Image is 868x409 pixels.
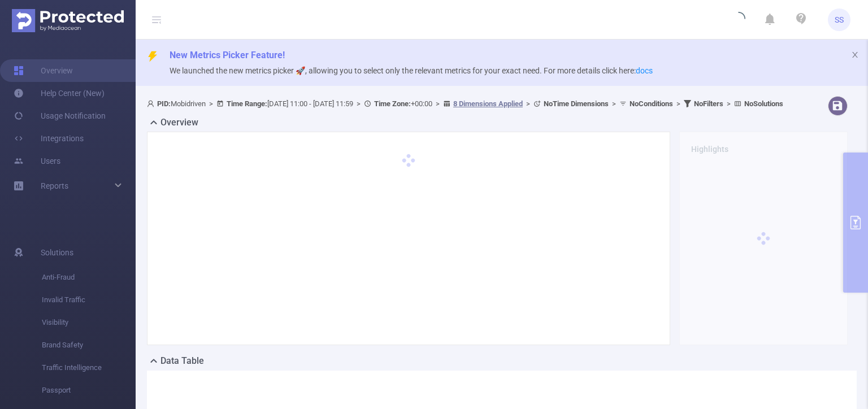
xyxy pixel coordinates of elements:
span: We launched the new metrics picker 🚀, allowing you to select only the relevant metrics for your e... [170,66,653,75]
a: docs [636,66,653,75]
i: icon: loading [732,12,745,28]
h2: Overview [160,116,198,129]
b: No Solutions [744,99,783,108]
a: Users [14,150,60,172]
a: Integrations [14,127,84,150]
span: > [353,99,364,108]
i: icon: thunderbolt [147,51,158,62]
span: Invalid Traffic [42,289,136,311]
span: Mobidriven [DATE] 11:00 - [DATE] 11:59 +00:00 [147,99,783,108]
img: Protected Media [12,9,124,32]
h2: Data Table [160,354,204,368]
span: Visibility [42,311,136,334]
u: 8 Dimensions Applied [453,99,523,108]
b: PID: [157,99,171,108]
span: > [609,99,619,108]
b: No Conditions [630,99,673,108]
span: New Metrics Picker Feature! [170,50,285,60]
span: Traffic Intelligence [42,356,136,379]
b: No Filters [694,99,723,108]
i: icon: close [851,51,859,59]
span: > [673,99,684,108]
span: > [723,99,734,108]
span: Solutions [41,241,73,264]
button: icon: close [851,49,859,61]
a: Usage Notification [14,105,106,127]
i: icon: user [147,100,157,107]
b: No Time Dimensions [544,99,609,108]
span: Passport [42,379,136,402]
b: Time Zone: [374,99,411,108]
a: Help Center (New) [14,82,105,105]
b: Time Range: [227,99,267,108]
span: > [523,99,533,108]
span: Brand Safety [42,334,136,356]
a: Overview [14,59,73,82]
span: Anti-Fraud [42,266,136,289]
span: > [206,99,216,108]
a: Reports [41,175,68,197]
span: > [432,99,443,108]
span: SS [835,8,844,31]
span: Reports [41,181,68,190]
